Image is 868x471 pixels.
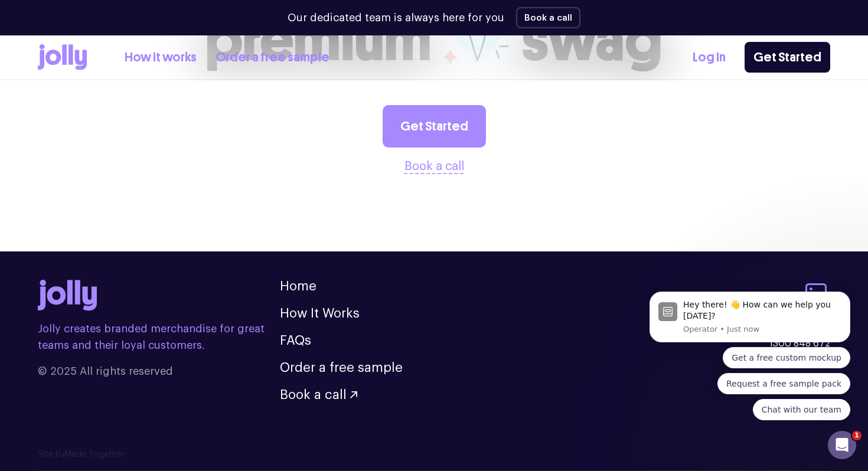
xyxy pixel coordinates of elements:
button: Book a call [280,388,357,401]
button: Book a call [516,7,580,28]
span: 1 [852,431,862,440]
a: Order a free sample [280,361,403,374]
a: Get Started [745,42,830,73]
iframe: Intercom notifications message [632,281,868,427]
a: How it works [125,48,197,67]
span: Book a call [280,388,347,401]
button: Book a call [404,157,464,176]
p: Jolly creates branded merchandise for great teams and their loyal customers. [38,320,280,354]
a: Log In [693,48,726,67]
p: Site by [38,449,830,461]
a: FAQs [280,334,311,347]
a: Home [280,280,316,293]
span: © 2025 All rights reserved [38,363,280,380]
iframe: Intercom live chat [828,431,856,459]
p: Our dedicated team is always here for you [288,10,504,26]
a: Made Together [65,450,125,459]
a: Get Started [383,105,486,148]
a: Order a free sample [216,48,329,67]
a: How It Works [280,307,360,320]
